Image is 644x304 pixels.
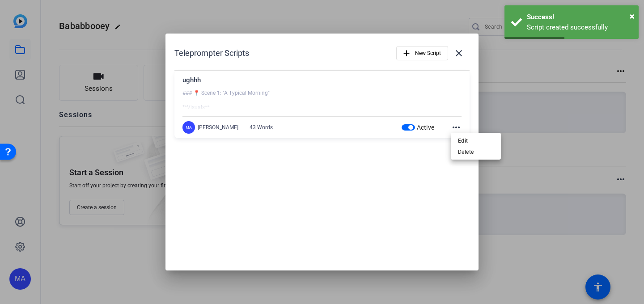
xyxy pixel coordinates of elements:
[458,147,494,157] span: Delete
[630,11,635,21] span: ×
[527,12,632,22] div: Success!
[527,22,632,33] div: Script created successfully
[458,135,494,146] span: Edit
[630,9,635,23] button: Close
